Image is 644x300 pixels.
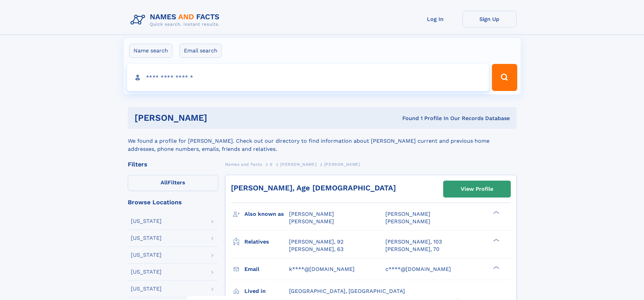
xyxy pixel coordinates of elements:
[305,115,510,122] div: Found 1 Profile In Our Records Database
[231,184,396,192] a: [PERSON_NAME], Age [DEMOGRAPHIC_DATA]
[135,114,305,122] h1: [PERSON_NAME]
[128,11,225,29] img: Logo Names and Facts
[289,238,343,246] a: [PERSON_NAME], 92
[131,286,162,292] div: [US_STATE]
[180,44,222,58] label: Email search
[324,162,360,167] span: [PERSON_NAME]
[270,162,273,167] span: S
[444,181,510,197] a: View Profile
[129,44,172,58] label: Name search
[492,210,500,215] div: ❯
[280,160,316,168] a: [PERSON_NAME]
[225,160,262,168] a: Names and Facts
[280,162,316,167] span: [PERSON_NAME]
[131,269,162,275] div: [US_STATE]
[244,263,289,275] h3: Email
[131,235,162,241] div: [US_STATE]
[161,179,168,186] span: All
[244,208,289,220] h3: Also known as
[270,160,273,168] a: S
[128,199,218,205] div: Browse Locations
[385,238,442,246] a: [PERSON_NAME], 103
[385,218,430,225] span: [PERSON_NAME]
[385,246,439,253] a: [PERSON_NAME], 70
[131,252,162,258] div: [US_STATE]
[128,129,517,153] div: We found a profile for [PERSON_NAME]. Check out our directory to find information about [PERSON_N...
[492,238,500,242] div: ❯
[461,181,493,197] div: View Profile
[127,64,489,91] input: search input
[492,64,517,91] button: Search Button
[289,218,334,225] span: [PERSON_NAME]
[408,11,462,27] a: Log In
[462,11,517,27] a: Sign Up
[244,285,289,297] h3: Lived in
[289,288,405,294] span: [GEOGRAPHIC_DATA], [GEOGRAPHIC_DATA]
[128,161,218,167] div: Filters
[385,211,430,217] span: [PERSON_NAME]
[289,211,334,217] span: [PERSON_NAME]
[244,236,289,248] h3: Relatives
[492,265,500,270] div: ❯
[289,246,343,253] a: [PERSON_NAME], 63
[128,175,218,191] label: Filters
[131,218,162,224] div: [US_STATE]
